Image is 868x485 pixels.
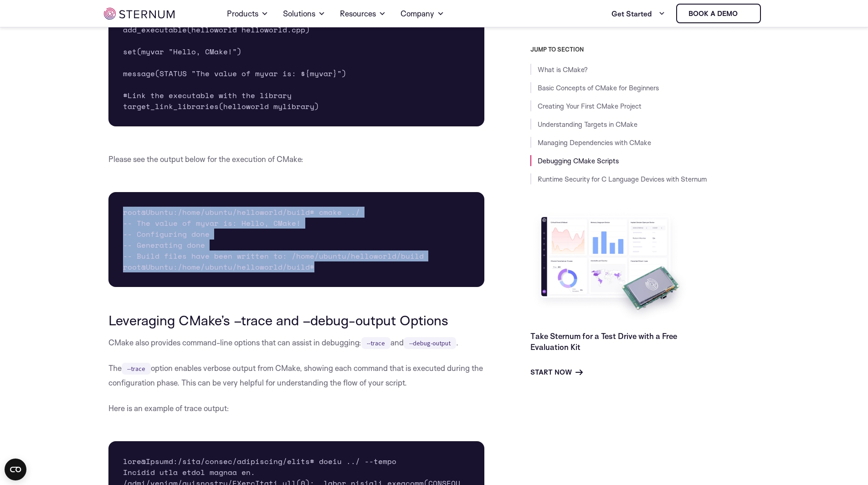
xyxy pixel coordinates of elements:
[104,8,175,20] img: sternum iot
[538,65,588,74] a: What is CMake?
[401,1,444,26] a: Company
[530,210,690,323] img: Take Sternum for a Test Drive with a Free Evaluation Kit
[5,459,26,480] button: Open CMP widget
[283,1,325,26] a: Solutions
[108,152,485,167] p: Please see the output below for the execution of CMake:
[530,46,765,53] h3: JUMP TO SECTION
[122,363,151,375] code: --trace
[227,1,268,26] a: Products
[676,4,761,23] a: Book a demo
[538,156,619,165] a: Debugging CMake Scripts
[530,331,677,352] a: Take Sternum for a Test Drive with a Free Evaluation Kit
[611,5,665,23] a: Get Started
[538,175,707,183] a: Runtime Security for C Language Devices with Sternum
[340,1,386,26] a: Resources
[361,337,390,349] code: --trace
[108,361,485,390] p: The option enables verbose output from CMake, showing each command that is executed during the co...
[538,102,642,110] a: Creating Your First CMake Project
[108,313,485,328] h3: Leveraging CMake’s –trace and –debug-output Options
[741,10,749,17] img: sternum iot
[530,367,583,378] a: Start Now
[108,335,485,350] p: CMake also provides command-line options that can assist in debugging: and .
[108,401,485,416] p: Here is an example of trace output:
[404,337,456,349] code: --debug-output
[538,120,637,129] a: Understanding Targets in CMake
[108,192,485,287] pre: root@Ubuntu:/home/ubuntu/helloworld/build# cmake ../ -- The value of myvar is: Hello, CMake! -- C...
[538,83,659,92] a: Basic Concepts of CMake for Beginners
[538,138,651,147] a: Managing Dependencies with CMake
